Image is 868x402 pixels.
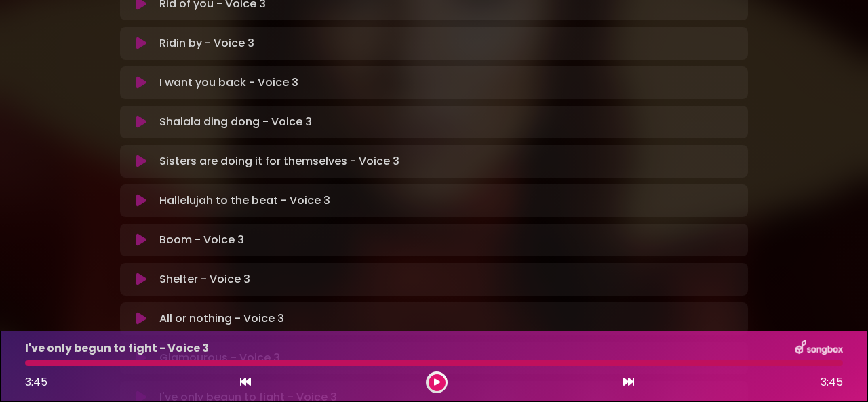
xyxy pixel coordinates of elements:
[159,232,244,248] p: Boom - Voice 3
[795,340,843,357] img: songbox-logo-white.png
[159,114,312,130] p: Shalala ding dong - Voice 3
[159,153,399,169] p: Sisters are doing it for themselves - Voice 3
[821,374,843,390] span: 3:45
[159,271,250,287] p: Shelter - Voice 3
[159,35,254,52] p: Ridin by - Voice 3
[159,310,284,327] p: All or nothing - Voice 3
[159,193,330,209] p: Hallelujah to the beat - Voice 3
[159,75,298,91] p: I want you back - Voice 3
[25,340,209,357] p: I've only begun to fight - Voice 3
[25,374,47,390] span: 3:45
